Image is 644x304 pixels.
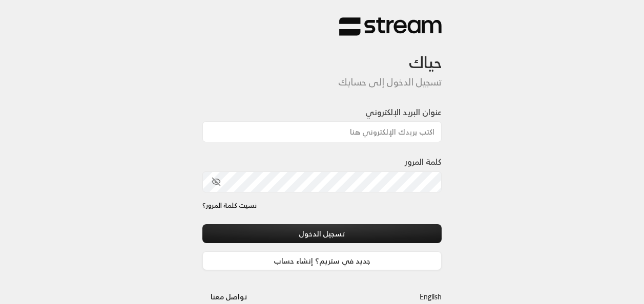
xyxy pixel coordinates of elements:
[405,156,442,168] label: كلمة المرور
[339,17,442,37] img: Stream Logo
[202,224,442,243] button: تسجيل الدخول
[202,201,257,211] a: نسيت كلمة المرور؟
[202,251,442,270] a: جديد في ستريم؟ إنشاء حساب
[365,106,442,118] label: عنوان البريد الإلكتروني
[202,77,442,88] h5: تسجيل الدخول إلى حسابك
[202,36,442,72] h3: حياك
[202,121,442,142] input: اكتب بريدك الإلكتروني هنا
[202,290,256,303] a: تواصل معنا
[207,173,225,190] button: toggle password visibility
